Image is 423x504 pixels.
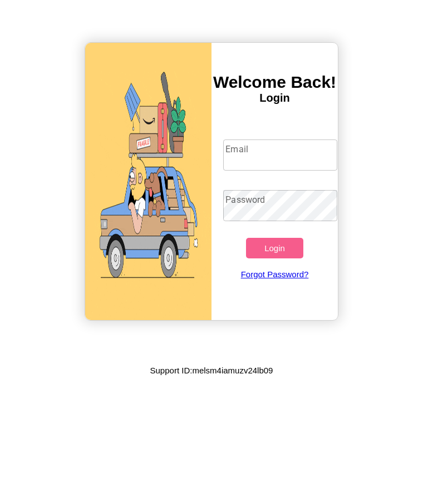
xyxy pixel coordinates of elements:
a: Forgot Password? [218,258,331,290]
button: Login [246,238,303,258]
h3: Welcome Back! [211,73,338,92]
img: gif [85,43,211,320]
h4: Login [211,92,338,104]
p: Support ID: melsm4iamuzv24lb09 [150,363,273,378]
